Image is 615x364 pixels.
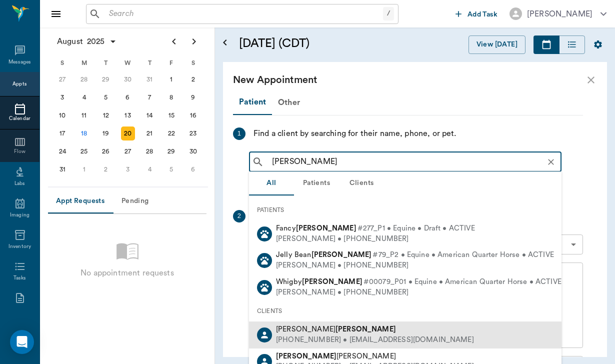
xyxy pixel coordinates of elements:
[121,72,135,86] div: Wednesday, July 30, 2025
[383,7,394,20] div: /
[302,278,362,285] b: [PERSON_NAME]
[99,162,113,176] div: Tuesday, September 2, 2025
[294,171,339,195] button: Patients
[363,277,561,287] span: #00079_P01 • Equine • American Quarter Horse • ACTIVE
[164,31,184,51] button: Previous page
[77,90,91,104] div: Monday, August 4, 2025
[296,224,356,232] b: [PERSON_NAME]
[219,23,231,62] button: Open calendar
[55,162,69,176] div: Sunday, August 31, 2025
[138,55,160,70] div: T
[239,35,385,51] h5: [DATE] (CDT)
[276,352,336,360] b: [PERSON_NAME]
[73,55,95,70] div: M
[142,126,156,140] div: Thursday, August 21, 2025
[142,144,156,158] div: Thursday, August 28, 2025
[186,72,200,86] div: Saturday, August 2, 2025
[8,243,31,250] div: Inventory
[276,234,475,244] div: [PERSON_NAME] • [PHONE_NUMBER]
[121,162,135,176] div: Wednesday, September 3, 2025
[112,189,157,213] button: Pending
[55,144,69,158] div: Sunday, August 24, 2025
[121,108,135,122] div: Wednesday, August 13, 2025
[105,7,383,21] input: Search
[142,108,156,122] div: Thursday, August 14, 2025
[77,162,91,176] div: Monday, September 1, 2025
[80,267,173,279] p: No appointment requests
[13,274,26,282] div: Tasks
[48,189,112,213] button: Appt Requests
[249,171,294,195] button: All
[55,34,85,48] span: August
[164,90,178,104] div: Friday, August 8, 2025
[357,223,475,234] span: #277_P1 • Equine • Draft • ACTIVE
[233,127,245,140] div: 1
[121,126,135,140] div: Wednesday, August 20, 2025
[77,126,91,140] div: Today, Monday, August 18, 2025
[233,210,245,222] div: 2
[501,4,614,23] button: [PERSON_NAME]
[164,108,178,122] div: Friday, August 15, 2025
[55,126,69,140] div: Sunday, August 17, 2025
[8,58,31,66] div: Messages
[276,352,396,360] span: [PERSON_NAME]
[253,127,456,140] div: Find a client by searching for their name, phone, or pet.
[55,72,69,86] div: Sunday, July 27, 2025
[233,90,272,115] div: Patient
[99,126,113,140] div: Tuesday, August 19, 2025
[48,189,206,213] div: Appointment request tabs
[372,250,553,260] span: #79_P2 • Equine • American Quarter Horse • ACTIVE
[182,55,204,70] div: S
[142,162,156,176] div: Thursday, September 4, 2025
[276,278,362,285] span: Whigby
[99,144,113,158] div: Tuesday, August 26, 2025
[527,8,592,20] div: [PERSON_NAME]
[186,162,200,176] div: Saturday, September 6, 2025
[164,126,178,140] div: Friday, August 22, 2025
[468,35,525,54] button: View [DATE]
[339,171,384,195] button: Clients
[268,155,558,169] input: Search
[77,108,91,122] div: Monday, August 11, 2025
[164,72,178,86] div: Friday, August 1, 2025
[184,31,204,51] button: Next page
[52,31,122,51] button: August2025
[12,80,26,88] div: Appts
[311,251,372,258] b: [PERSON_NAME]
[10,211,29,219] div: Imaging
[51,55,73,70] div: S
[544,155,558,169] button: Clear
[233,72,585,88] div: New Appointment
[186,144,200,158] div: Saturday, August 30, 2025
[186,90,200,104] div: Saturday, August 9, 2025
[14,180,25,187] div: Labs
[276,260,554,271] div: [PERSON_NAME] • [PHONE_NUMBER]
[451,4,501,23] button: Add Task
[55,90,69,104] div: Sunday, August 3, 2025
[186,108,200,122] div: Saturday, August 16, 2025
[585,74,597,86] button: close
[55,108,69,122] div: Sunday, August 10, 2025
[99,72,113,86] div: Tuesday, July 29, 2025
[276,335,474,345] div: [PHONE_NUMBER] • [EMAIL_ADDRESS][DOMAIN_NAME]
[249,199,561,220] div: PATIENTS
[164,144,178,158] div: Friday, August 29, 2025
[160,55,182,70] div: F
[121,144,135,158] div: Wednesday, August 27, 2025
[276,251,371,258] span: Jelly Bean
[276,287,561,298] div: [PERSON_NAME] • [PHONE_NUMBER]
[85,34,107,48] span: 2025
[77,144,91,158] div: Monday, August 25, 2025
[117,55,139,70] div: W
[77,72,91,86] div: Monday, July 28, 2025
[142,90,156,104] div: Thursday, August 7, 2025
[121,90,135,104] div: Wednesday, August 6, 2025
[142,72,156,86] div: Thursday, July 31, 2025
[272,90,306,114] div: Other
[249,300,561,321] div: CLIENTS
[10,330,34,354] div: Open Intercom Messenger
[276,325,396,333] span: [PERSON_NAME]
[99,108,113,122] div: Tuesday, August 12, 2025
[95,55,117,70] div: T
[99,90,113,104] div: Tuesday, August 5, 2025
